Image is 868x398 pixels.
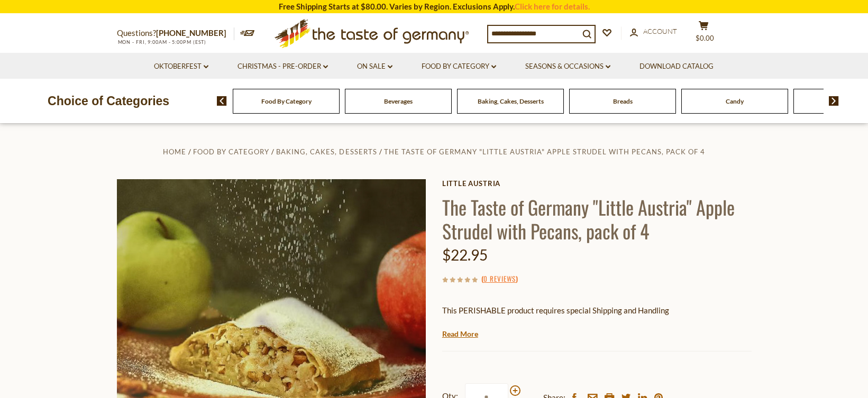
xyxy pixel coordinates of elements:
[442,246,488,264] span: $22.95
[442,329,478,339] a: Read More
[163,147,186,156] a: Home
[117,39,207,45] span: MON - FRI, 9:00AM - 5:00PM (EST)
[117,26,234,40] p: Questions?
[156,28,226,38] a: [PHONE_NUMBER]
[276,147,377,156] a: Baking, Cakes, Desserts
[483,273,516,285] a: 0 Reviews
[639,61,714,72] a: Download Catalog
[478,97,544,105] a: Baking, Cakes, Desserts
[630,26,677,38] a: Account
[696,34,714,42] span: $0.00
[357,61,392,72] a: On Sale
[481,273,518,284] span: ( )
[384,97,413,105] a: Beverages
[829,96,839,106] img: next arrow
[442,304,752,317] p: This PERISHABLE product requires special Shipping and Handling
[154,61,208,72] a: Oktoberfest
[217,96,227,106] img: previous arrow
[688,21,720,47] button: $0.00
[237,61,328,72] a: Christmas - PRE-ORDER
[515,2,590,11] a: Click here for details.
[726,97,744,105] a: Candy
[525,61,610,72] a: Seasons & Occasions
[643,27,677,35] span: Account
[193,147,269,156] a: Food By Category
[384,147,705,156] a: The Taste of Germany "Little Austria" Apple Strudel with Pecans, pack of 4
[613,97,633,105] a: Breads
[442,195,752,243] h1: The Taste of Germany "Little Austria" Apple Strudel with Pecans, pack of 4
[422,61,496,72] a: Food By Category
[261,97,312,105] a: Food By Category
[452,325,752,338] li: We will ship this product in heat-protective packaging and ice.
[442,179,752,188] a: little austria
